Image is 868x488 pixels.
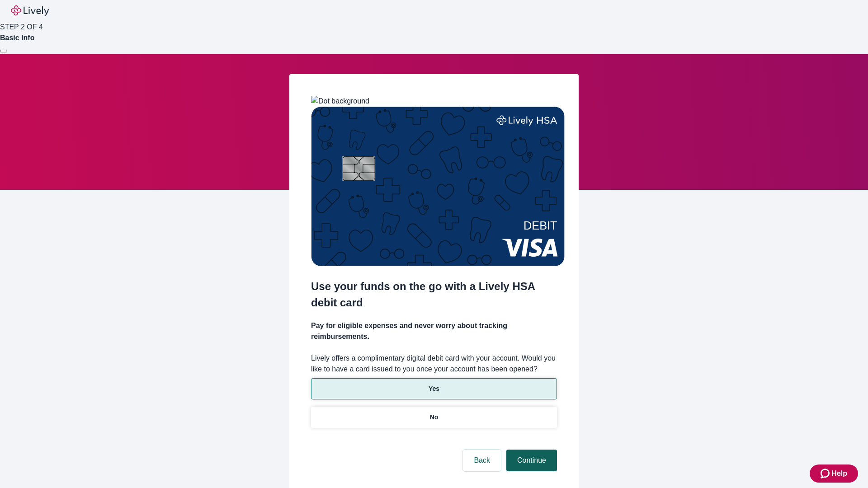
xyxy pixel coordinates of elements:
[430,413,439,422] p: No
[11,5,49,16] img: Lively
[506,450,557,471] button: Continue
[463,450,501,471] button: Back
[311,107,565,266] img: Debit card
[311,96,369,107] img: Dot background
[311,320,557,342] h4: Pay for eligible expenses and never worry about tracking reimbursements.
[810,465,858,483] button: Zendesk support iconHelp
[311,353,557,375] label: Lively offers a complimentary digital debit card with your account. Would you like to have a card...
[429,384,439,394] p: Yes
[311,378,557,399] button: Yes
[821,468,831,479] svg: Zendesk support icon
[311,407,557,428] button: No
[831,468,847,479] span: Help
[311,278,557,311] h2: Use your funds on the go with a Lively HSA debit card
